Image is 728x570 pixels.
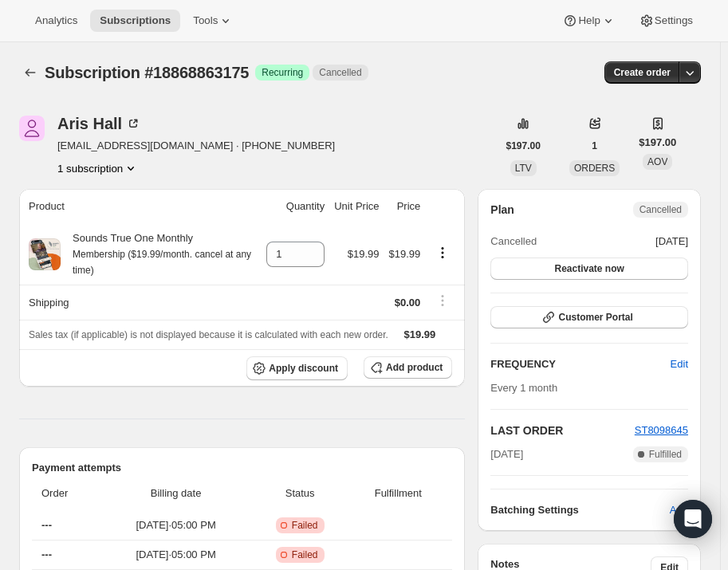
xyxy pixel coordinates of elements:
span: Settings [655,14,693,27]
img: product img [29,238,61,270]
span: Aris Hall [19,116,45,141]
button: Help [553,10,625,32]
button: Shipping actions [430,292,455,309]
span: --- [41,548,52,560]
span: $19.99 [348,248,380,260]
span: Reactivate now [554,262,624,275]
span: [DATE] [490,446,523,462]
span: Failed [292,548,318,561]
span: LTV [515,163,532,174]
span: Edit [671,356,688,372]
span: Status [256,485,344,501]
span: Cancelled [490,234,537,250]
span: [DATE] · 05:00 PM [105,517,246,533]
span: [DATE] [655,234,688,250]
span: Customer Portal [558,311,632,324]
th: Product [19,189,262,224]
span: Every 1 month [490,382,557,394]
span: Apply discount [269,362,338,375]
button: Product actions [57,160,139,176]
th: Price [384,189,426,224]
button: 1 [582,135,607,157]
button: Subscriptions [90,10,180,32]
span: $197.00 [506,140,541,152]
span: Add [670,502,688,518]
span: Add product [386,361,443,374]
span: Help [578,14,600,27]
span: Cancelled [319,66,361,79]
button: Settings [629,10,702,32]
span: [EMAIL_ADDRESS][DOMAIN_NAME] · [PHONE_NUMBER] [57,138,335,154]
span: Analytics [35,14,77,27]
span: Subscriptions [100,14,171,27]
button: Tools [183,10,243,32]
span: Tools [193,14,218,27]
span: Failed [292,519,318,532]
a: ST8098645 [635,424,688,436]
h2: Payment attempts [32,460,452,476]
button: Create order [604,61,680,84]
button: Reactivate now [490,257,688,280]
div: Aris Hall [57,116,141,132]
span: --- [41,519,52,531]
span: $197.00 [639,135,676,151]
th: Unit Price [329,189,384,224]
small: Membership ($19.99/month. cancel at any time) [73,249,251,276]
span: Fulfilled [649,448,682,461]
span: [DATE] · 05:00 PM [105,547,246,563]
div: Sounds True One Monthly [61,230,257,278]
th: Order [32,476,100,511]
h2: LAST ORDER [490,423,634,438]
span: 1 [592,140,597,152]
span: $19.99 [404,328,436,340]
span: Cancelled [639,203,682,216]
span: Sales tax (if applicable) is not displayed because it is calculated with each new order. [29,329,388,340]
h2: Plan [490,202,514,218]
span: $0.00 [395,297,421,309]
button: Customer Portal [490,306,688,328]
button: Add product [364,356,452,379]
span: Fulfillment [353,485,443,501]
span: Create order [614,66,671,79]
span: Billing date [105,485,246,501]
button: $197.00 [497,135,550,157]
button: Subscriptions [19,61,41,84]
span: ORDERS [574,163,615,174]
span: $19.99 [389,248,421,260]
span: AOV [647,156,667,167]
button: Apply discount [246,356,348,380]
span: Recurring [262,66,303,79]
h6: Batching Settings [490,502,670,518]
span: Subscription #18868863175 [45,64,249,81]
h2: FREQUENCY [490,356,670,372]
th: Quantity [262,189,329,224]
button: Edit [661,352,698,377]
div: Open Intercom Messenger [674,500,712,538]
button: ST8098645 [635,423,688,438]
th: Shipping [19,285,262,320]
button: Product actions [430,244,455,261]
button: Add [660,497,698,523]
button: Analytics [26,10,87,32]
